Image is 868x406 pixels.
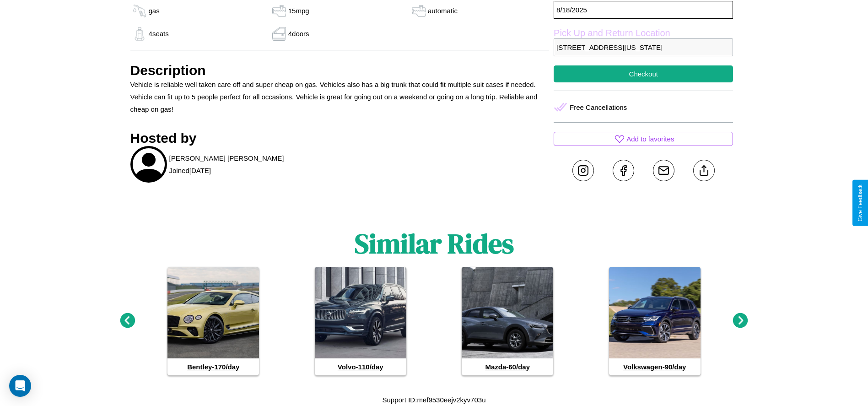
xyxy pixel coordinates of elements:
[554,65,733,82] button: Checkout
[410,4,428,18] img: gas
[167,358,259,375] h4: Bentley - 170 /day
[130,78,550,115] p: Vehicle is reliable well taken care off and super cheap on gas. Vehicles also has a big trunk tha...
[462,267,553,375] a: Mazda-60/day
[857,184,863,222] div: Give Feedback
[315,267,406,375] a: Volvo-110/day
[288,5,309,17] p: 15 mpg
[428,5,458,17] p: automatic
[609,267,701,375] a: Volkswagen-90/day
[149,5,160,17] p: gas
[130,130,550,146] h3: Hosted by
[270,27,288,41] img: gas
[130,63,550,78] h3: Description
[383,394,486,406] p: Support ID: mef9530eejv2kyv703u
[169,164,211,177] p: Joined [DATE]
[626,133,674,145] p: Add to favorites
[315,358,406,375] h4: Volvo - 110 /day
[149,27,169,40] p: 4 seats
[609,358,701,375] h4: Volkswagen - 90 /day
[130,27,149,41] img: gas
[554,1,733,19] p: 8 / 18 / 2025
[355,225,514,262] h1: Similar Rides
[169,152,284,164] p: [PERSON_NAME] [PERSON_NAME]
[570,101,627,114] p: Free Cancellations
[130,4,149,18] img: gas
[554,132,733,146] button: Add to favorites
[462,358,553,375] h4: Mazda - 60 /day
[9,375,31,397] div: Open Intercom Messenger
[554,38,733,56] p: [STREET_ADDRESS][US_STATE]
[288,27,309,40] p: 4 doors
[270,4,288,18] img: gas
[167,267,259,375] a: Bentley-170/day
[554,28,733,38] label: Pick Up and Return Location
